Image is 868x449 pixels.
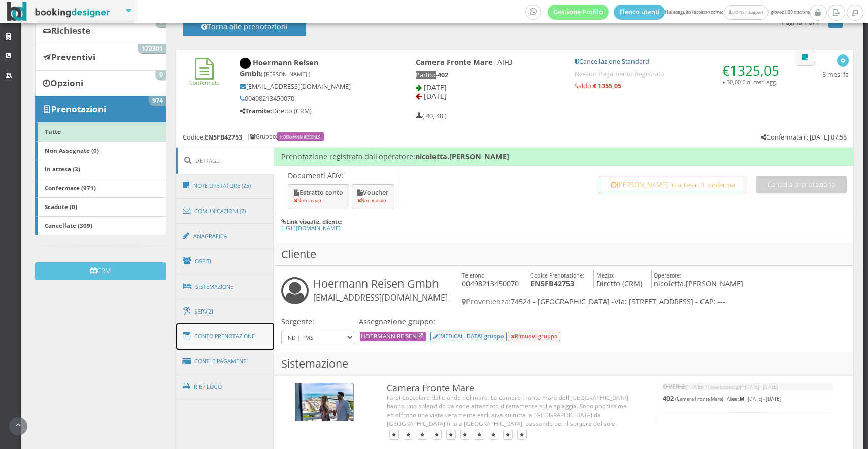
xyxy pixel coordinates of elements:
[286,218,342,225] b: Link visualiz. cliente:
[438,71,448,79] b: 402
[35,141,166,160] a: Non Assegnate (0)
[35,44,166,70] a: Preventivi 172301
[138,44,166,53] span: 172301
[575,82,783,90] h5: Saldo:
[740,396,744,402] b: M
[274,353,853,375] h3: Sistemazione
[675,396,723,402] small: (Camera Fronte Mare)
[313,277,448,303] h3: Hoermann Reisen Gmbh
[530,271,584,279] small: Codice Prenotazione:
[176,172,275,199] a: Note Operatore (25)
[722,78,777,86] small: + 30,00 € di costi agg.
[247,133,325,140] h6: | Gruppo:
[176,273,275,300] a: Sistemazione
[387,393,635,427] div: Farsi Coccolare dalle onde del mare. Le camere Fronte mare dell’[GEOGRAPHIC_DATA] hanno uno splen...
[288,171,396,180] p: Documenti ADV:
[194,22,294,38] h4: Torna alle prenotazioni
[424,91,447,101] span: [DATE]
[51,103,106,115] b: Prenotazioni
[176,148,275,174] a: Dettagli
[35,216,166,235] a: Cancellate (309)
[654,271,681,279] small: Operatore:
[280,134,322,140] a: Hoermann Reisen
[593,82,621,90] strong: € 1355,05
[35,18,166,44] a: Richieste 1
[240,95,382,102] h5: 00498213450070
[288,184,349,209] button: Estratto conto Non inviato
[663,383,832,390] h5: |
[663,395,832,402] h5: | |
[459,270,519,288] h4: 00498213450070
[45,146,99,154] b: Non Assegnate (0)
[575,58,783,65] h5: Cancellazione Standard
[45,221,92,229] b: Cancellate (309)
[240,107,382,115] h5: Diretto (CRM)
[730,61,779,80] span: 1325,05
[663,382,685,391] b: OVER 2
[45,165,80,173] b: In attesa (3)
[756,176,847,193] button: Cancella prenotazione
[430,332,507,342] button: [MEDICAL_DATA] gruppo
[176,223,275,250] a: Anagrafica
[424,83,447,92] span: [DATE]
[415,152,509,161] b: nicoletta.[PERSON_NAME]
[176,349,275,374] a: Conti e Pagamenti
[387,383,635,394] h3: Camera Fronte Mare
[35,262,166,280] button: CRM
[599,176,747,193] button: [PERSON_NAME] in attesa di conferma
[189,71,220,86] a: Confermata
[35,197,166,217] a: Scadute (0)
[745,384,778,390] small: [DATE] - [DATE]
[149,96,166,106] span: 974
[416,71,561,79] h5: -
[205,133,242,142] b: EN5FB42753
[761,133,847,141] h5: Confermata il: [DATE] 07:58
[45,184,96,192] b: Confermate (971)
[727,396,744,402] small: Allest.
[313,292,448,303] small: [EMAIL_ADDRESS][DOMAIN_NAME]
[7,2,110,21] img: BookingDesigner.com
[183,18,306,36] button: Torna alle prenotazioni
[695,297,725,306] span: - CAP: ---
[722,61,779,80] span: €
[416,112,447,120] h5: ( 40, 40 )
[281,224,341,232] a: [URL][DOMAIN_NAME]
[416,71,436,79] span: Partito
[651,270,744,288] h4: nicoletta.[PERSON_NAME]
[35,122,166,142] a: Tutte
[508,332,560,342] button: Rimuovi gruppo
[822,71,849,78] h5: 8 mesi fa
[274,148,853,166] h4: Prenotazione registrata dall'operatore:
[416,58,561,66] h4: - AIFB
[281,317,354,326] h4: Sorgente:
[352,184,395,209] button: Voucher Non inviato
[176,323,275,350] a: Conto Prenotazione
[50,77,83,89] b: Opzioni
[51,51,95,63] b: Preventivi
[416,57,493,67] b: Camera Fronte Mare
[686,384,741,390] small: (* OVER * (overbooking))
[459,297,822,306] h4: 74524 - [GEOGRAPHIC_DATA] -
[359,317,561,326] h4: Assegnazione gruppo:
[35,160,166,179] a: In attesa (3)
[462,297,511,306] span: Provenienza:
[525,5,810,20] span: Hai eseguito l'accesso come: giovedì, 09 ottobre
[596,271,614,279] small: Mezzo:
[724,5,768,20] a: I/O NET Support
[51,25,90,37] b: Richieste
[183,133,242,141] h5: Codice:
[45,202,77,211] b: Scadute (0)
[593,270,642,288] h4: Diretto (CRM)
[176,198,275,224] a: Comunicazioni (2)
[35,96,166,122] a: Prenotazioni 974
[176,299,275,325] a: Servizi
[294,197,323,204] small: Non inviato
[614,297,693,306] span: Via: [STREET_ADDRESS]
[156,71,166,80] span: 0
[176,373,275,400] a: Riepilogo
[530,279,574,288] b: EN5FB42753
[35,179,166,198] a: Confermate (971)
[575,70,783,78] h5: Nessun Pagamento Registrato
[782,19,819,26] h5: Pagina 1 di 1
[462,271,486,279] small: Telefono:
